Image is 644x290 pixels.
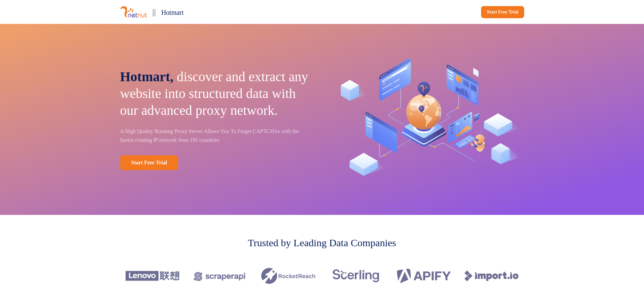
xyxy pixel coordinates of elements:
[120,155,178,170] a: Start Free Trial
[152,5,156,19] p: ||
[120,69,174,84] span: Hotmart,
[161,9,184,16] span: Hotmart
[120,68,313,119] p: discover and extract any website into structured data with our advanced proxy network.
[120,127,313,144] p: A High Quality Rotating Proxy Server Allows You To Forget CAPTCHAs with the fastest rotating IP n...
[481,6,524,18] a: Start Free Trial
[248,235,396,250] p: Trusted by Leading Data Companies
